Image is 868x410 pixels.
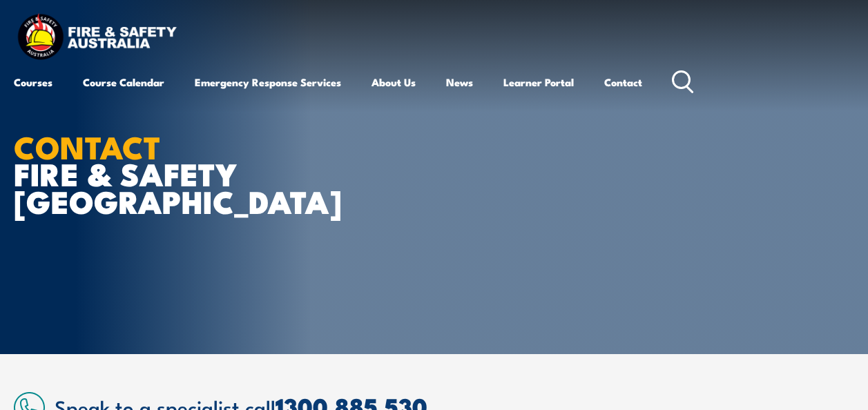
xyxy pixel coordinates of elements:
[446,66,473,99] a: News
[195,66,341,99] a: Emergency Response Services
[14,66,52,99] a: Courses
[503,66,574,99] a: Learner Portal
[14,133,355,213] h1: FIRE & SAFETY [GEOGRAPHIC_DATA]
[604,66,642,99] a: Contact
[83,66,164,99] a: Course Calendar
[14,122,161,170] strong: CONTACT
[372,66,416,99] a: About Us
